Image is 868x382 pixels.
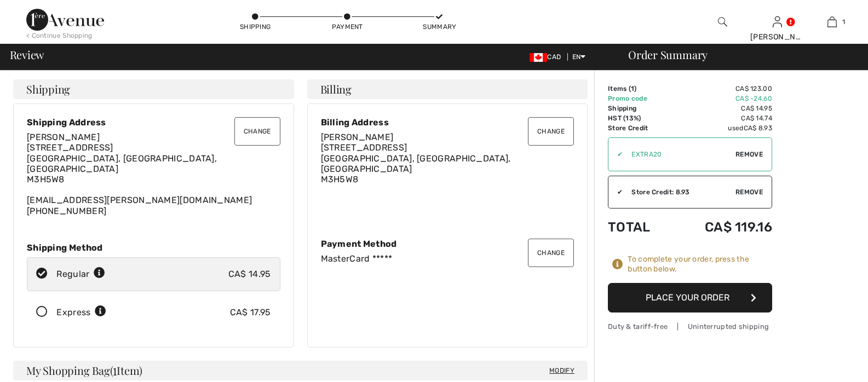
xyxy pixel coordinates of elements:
[671,209,772,246] td: CA$ 119.16
[735,187,763,197] span: Remove
[827,15,837,28] img: My Bag
[631,85,634,92] span: 1
[773,15,782,28] img: My Info
[321,239,574,249] div: Payment Method
[608,209,671,246] td: Total
[671,123,772,133] td: used
[608,149,623,159] div: ✔
[27,132,280,216] div: [EMAIL_ADDRESS][PERSON_NAME][DOMAIN_NAME] [PHONE_NUMBER]
[321,142,511,184] span: [STREET_ADDRESS] [GEOGRAPHIC_DATA], [GEOGRAPHIC_DATA], [GEOGRAPHIC_DATA] M3H5W8
[623,138,735,171] input: Promo code
[230,306,271,319] div: CA$ 17.95
[528,117,574,146] button: Change
[608,84,671,94] td: Items ( )
[530,53,565,61] span: CAD
[608,321,772,332] div: Duty & tariff-free | Uninterrupted shipping
[56,306,106,319] div: Express
[56,268,105,281] div: Regular
[320,84,352,95] span: Billing
[423,22,456,32] div: Summary
[549,365,574,376] span: Modify
[608,113,671,123] td: HST (13%)
[773,16,782,27] a: Sign In
[234,117,280,146] button: Change
[615,49,861,60] div: Order Summary
[842,17,845,27] span: 1
[671,103,772,113] td: CA$ 14.95
[10,49,44,60] span: Review
[110,363,142,378] span: ( Item)
[530,53,547,62] img: Canadian Dollar
[671,84,772,94] td: CA$ 123.00
[671,113,772,123] td: CA$ 14.74
[321,117,574,128] div: Billing Address
[608,103,671,113] td: Shipping
[608,123,671,133] td: Store Credit
[744,124,772,132] span: CA$ 8.93
[718,15,727,28] img: search the website
[608,187,623,197] div: ✔
[671,94,772,103] td: CA$ -24.60
[27,132,100,142] span: [PERSON_NAME]
[26,9,104,31] img: 1ère Avenue
[27,142,217,184] span: [STREET_ADDRESS] [GEOGRAPHIC_DATA], [GEOGRAPHIC_DATA], [GEOGRAPHIC_DATA] M3H5W8
[26,84,70,95] span: Shipping
[113,362,117,377] span: 1
[27,242,280,253] div: Shipping Method
[750,31,804,43] div: [PERSON_NAME]
[528,239,574,267] button: Change
[331,22,364,32] div: Payment
[572,53,586,61] span: EN
[628,254,772,274] div: To complete your order, press the button below.
[608,94,671,103] td: Promo code
[608,283,772,312] button: Place Your Order
[26,31,93,40] div: < Continue Shopping
[13,361,588,380] h4: My Shopping Bag
[805,15,859,28] a: 1
[735,149,763,159] span: Remove
[239,22,272,32] div: Shipping
[228,268,271,281] div: CA$ 14.95
[321,132,394,142] span: [PERSON_NAME]
[623,187,735,197] div: Store Credit: 8.93
[27,117,280,128] div: Shipping Address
